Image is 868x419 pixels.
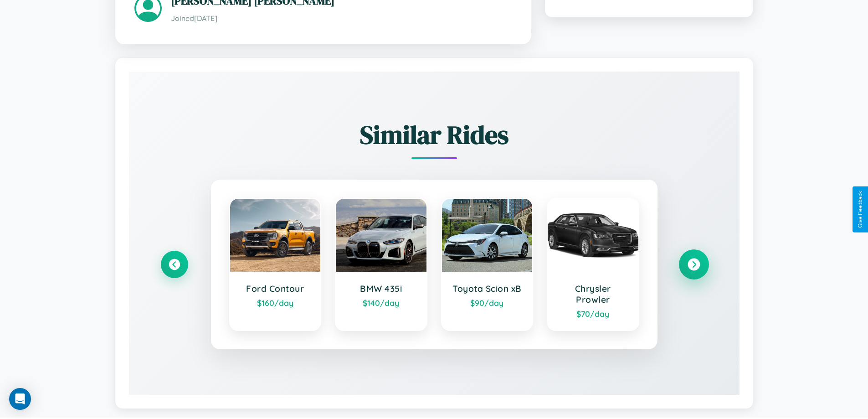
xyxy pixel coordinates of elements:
[335,198,427,331] a: BMW 435i$140/day
[171,12,512,25] p: Joined [DATE]
[857,191,863,228] div: Give Feedback
[547,198,639,331] a: Chrysler Prowler$70/day
[239,283,312,294] h3: Ford Contour
[451,298,524,308] div: $ 90 /day
[451,283,524,294] h3: Toyota Scion xB
[345,298,417,308] div: $ 140 /day
[441,198,534,331] a: Toyota Scion xB$90/day
[239,298,312,308] div: $ 160 /day
[345,283,417,294] h3: BMW 435i
[161,117,708,152] h2: Similar Rides
[9,388,31,410] div: Open Intercom Messenger
[229,198,322,331] a: Ford Contour$160/day
[557,309,629,319] div: $ 70 /day
[557,283,629,305] h3: Chrysler Prowler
